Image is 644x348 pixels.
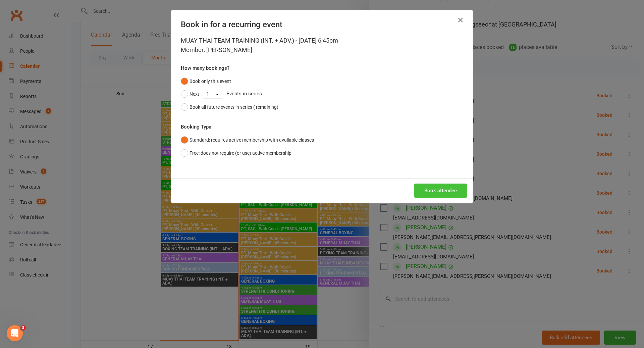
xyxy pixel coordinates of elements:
[190,103,278,111] div: Book all future events in series ( remaining)
[181,88,463,100] div: Events in series
[455,15,466,26] button: Close
[181,64,229,72] label: How many bookings?
[181,123,211,131] label: Booking Type
[181,88,199,100] button: Next
[181,20,463,29] h4: Book in for a recurring event
[181,134,314,146] button: Standard: requires active membership with available classes
[181,36,463,55] div: MUAY THAI TEAM TRAINING (INT. + ADV.) - [DATE] 6:45pm Member: [PERSON_NAME]
[181,101,278,113] button: Book all future events in series ( remaining)
[7,325,23,341] iframe: Intercom live chat
[414,184,467,198] button: Book attendee
[181,147,291,159] button: Free: does not require (or use) active membership
[181,75,231,88] button: Book only this event
[20,325,26,331] span: 3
